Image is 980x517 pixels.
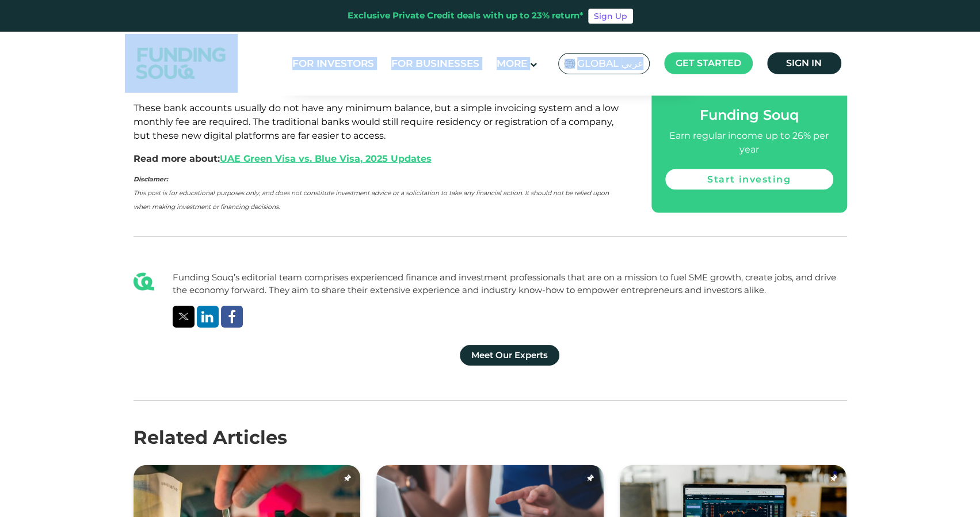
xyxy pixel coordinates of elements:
[388,54,482,73] a: For Businesses
[460,345,559,366] a: Meet Our Experts
[348,9,584,22] div: Exclusive Private Credit deals with up to 23% return*
[700,107,799,123] span: Funding Souq
[289,54,377,73] a: For Investors
[665,169,833,190] a: Start investing
[134,271,154,292] img: Blog Author
[497,58,527,69] span: More
[134,153,432,164] strong: Read more about:
[125,34,238,92] img: Logo
[676,58,741,69] span: Get started
[134,176,168,183] em: Disclamer:
[178,313,189,320] img: twitter
[767,52,841,74] a: Sign in
[220,153,432,164] a: UAE Green Visa vs. Blue Visa, 2025 Updates
[588,9,633,24] a: Sign Up
[134,426,287,448] span: Related Articles
[786,58,822,69] span: Sign in
[134,61,619,141] span: Yes, increasingly digital banking options, such as Wio Business or Mashreq NeoBiz, are specifical...
[665,129,833,157] div: Earn regular income up to 26% per year
[565,59,575,69] img: SA Flag
[173,271,847,297] div: Funding Souq’s editorial team comprises experienced finance and investment professionals that are...
[577,57,643,70] span: Global عربي
[134,189,609,211] em: This post is for educational purposes only, and does not constitute investment advice or a solici...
